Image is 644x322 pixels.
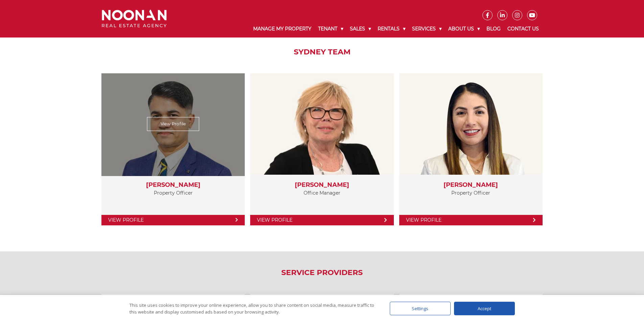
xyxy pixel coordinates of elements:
h2: Sydney Team [97,48,547,56]
img: Noonan Real Estate Agency [102,10,167,28]
a: Tenant [315,20,347,38]
p: Property Officer [108,189,238,197]
a: View Profile [101,215,245,225]
p: Property Officer [406,189,536,197]
a: Rentals [374,20,409,38]
a: Contact Us [504,20,542,38]
a: View Profile [147,117,199,131]
a: Manage My Property [250,20,315,38]
a: Services [409,20,445,38]
h3: [PERSON_NAME] [406,181,536,189]
a: Sales [347,20,374,38]
a: View Profile [399,215,543,225]
a: About Us [445,20,483,38]
p: Office Manager [257,189,387,197]
h2: Service Providers [97,268,547,277]
h3: [PERSON_NAME] [108,181,238,189]
div: This site uses cookies to improve your online experience, allow you to share content on social me... [129,302,376,315]
a: Blog [483,20,504,38]
div: Accept [454,302,515,315]
div: Settings [390,302,451,315]
a: View Profile [250,215,393,225]
h3: [PERSON_NAME] [257,181,387,189]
